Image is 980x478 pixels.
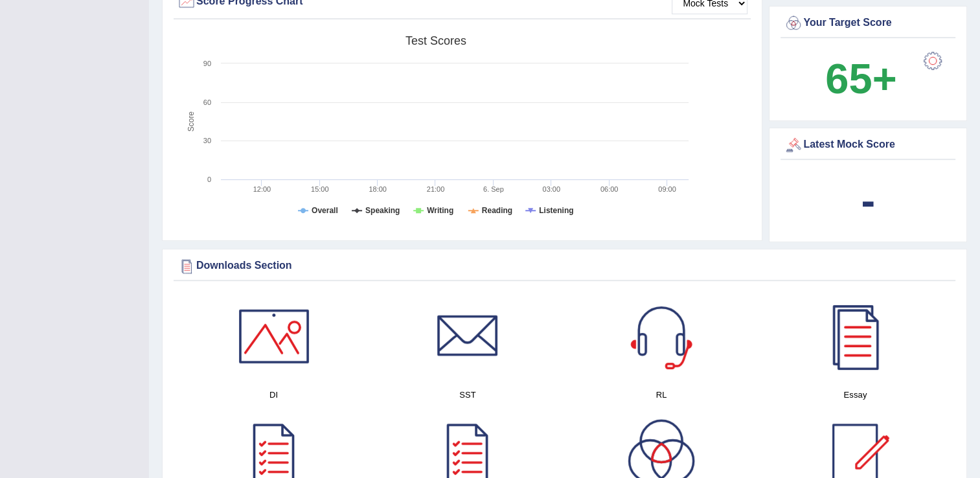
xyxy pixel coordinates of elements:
text: 0 [207,176,211,183]
tspan: Listening [539,206,573,215]
h4: SST [377,388,558,402]
tspan: Test scores [405,34,466,47]
text: 21:00 [427,185,445,193]
text: 15:00 [311,185,329,193]
text: 09:00 [658,185,676,193]
h4: RL [571,388,752,402]
b: - [861,177,875,224]
text: 12:00 [253,185,271,193]
text: 60 [203,98,211,106]
div: Downloads Section [177,256,952,276]
h4: Essay [765,388,946,402]
tspan: Writing [427,206,453,215]
text: 18:00 [369,185,387,193]
text: 90 [203,60,211,67]
text: 06:00 [600,185,619,193]
tspan: Score [187,111,196,132]
div: Your Target Score [784,14,952,33]
tspan: Speaking [365,206,400,215]
tspan: 6. Sep [483,185,504,193]
div: Latest Mock Score [784,135,952,155]
text: 30 [203,137,211,144]
tspan: Overall [312,206,338,215]
text: 03:00 [542,185,560,193]
tspan: Reading [482,206,512,215]
h4: DI [183,388,364,402]
b: 65+ [825,55,896,102]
